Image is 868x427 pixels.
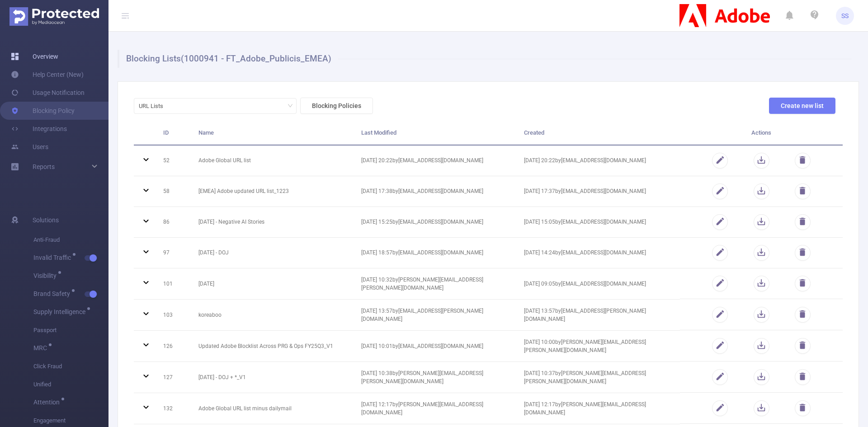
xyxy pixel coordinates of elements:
span: Last Modified [361,129,396,136]
i: icon: down [288,103,293,109]
span: [DATE] 17:37 by [EMAIL_ADDRESS][DOMAIN_NAME] [524,188,646,194]
td: 103 [156,300,192,331]
span: [DATE] 17:38 by [EMAIL_ADDRESS][DOMAIN_NAME] [361,188,483,194]
td: [EMEA] Adobe updated URL list_1223 [192,176,354,207]
span: Brand Safety [33,291,73,297]
a: Integrations [11,120,67,138]
span: Created [524,129,544,136]
span: Anti-Fraud [33,231,108,249]
td: 126 [156,331,192,362]
td: 86 [156,207,192,238]
div: URL Lists [139,99,170,113]
span: Passport [33,321,108,339]
span: Visibility [33,272,60,279]
span: [DATE] 10:00 by [PERSON_NAME][EMAIL_ADDRESS][PERSON_NAME][DOMAIN_NAME] [524,339,646,353]
td: Updated Adobe Blocklist Across PRG & Ops FY25Q3_V1 [192,331,354,362]
a: Overview [11,47,58,66]
td: Adobe Global URL list [192,145,354,176]
span: [DATE] 15:05 by [EMAIL_ADDRESS][DOMAIN_NAME] [524,219,646,225]
td: 132 [156,393,192,424]
span: [DATE] 13:57 by [EMAIL_ADDRESS][PERSON_NAME][DOMAIN_NAME] [361,308,483,322]
span: [DATE] 10:01 by [EMAIL_ADDRESS][DOMAIN_NAME] [361,343,483,349]
h1: Blocking Lists (1000941 - FT_Adobe_Publicis_EMEA) [118,50,851,68]
span: [DATE] 15:25 by [EMAIL_ADDRESS][DOMAIN_NAME] [361,219,483,225]
span: Attention [33,399,63,405]
span: SS [841,7,849,25]
span: [DATE] 13:57 by [EMAIL_ADDRESS][PERSON_NAME][DOMAIN_NAME] [524,308,646,322]
span: Reports [33,163,55,170]
span: Solutions [33,211,59,229]
a: Help Center (New) [11,66,84,84]
span: Supply Intelligence [33,309,89,315]
span: [DATE] 12:17 by [PERSON_NAME][EMAIL_ADDRESS][DOMAIN_NAME] [361,401,483,416]
td: [DATE] - DOJ [192,238,354,268]
span: [DATE] 10:38 by [PERSON_NAME][EMAIL_ADDRESS][PERSON_NAME][DOMAIN_NAME] [361,370,483,385]
span: [DATE] 20:22 by [EMAIL_ADDRESS][DOMAIN_NAME] [361,157,483,164]
td: [DATE] [192,268,354,300]
span: [DATE] 09:05 by [EMAIL_ADDRESS][DOMAIN_NAME] [524,281,646,287]
span: [DATE] 12:17 by [PERSON_NAME][EMAIL_ADDRESS][DOMAIN_NAME] [524,401,646,416]
span: Unified [33,375,108,394]
img: Protected Media [9,7,99,26]
td: 52 [156,145,192,176]
td: Adobe Global URL list minus dailymail [192,393,354,424]
span: Invalid Traffic [33,254,74,261]
span: [DATE] 20:22 by [EMAIL_ADDRESS][DOMAIN_NAME] [524,157,646,164]
a: Blocking Policy [11,102,75,120]
span: ID [163,129,169,136]
span: Click Fraud [33,357,108,375]
button: Blocking Policies [300,98,373,114]
a: Users [11,138,48,156]
td: 58 [156,176,192,207]
span: Name [198,129,214,136]
a: Reports [33,158,55,176]
td: [DATE] - Negative AI Stories [192,207,354,238]
span: Actions [751,129,771,136]
button: Create new list [769,98,835,114]
span: [DATE] 10:32 by [PERSON_NAME][EMAIL_ADDRESS][PERSON_NAME][DOMAIN_NAME] [361,277,483,291]
a: Blocking Policies [297,102,373,109]
td: 101 [156,268,192,300]
span: [DATE] 14:24 by [EMAIL_ADDRESS][DOMAIN_NAME] [524,249,646,256]
span: [DATE] 10:37 by [PERSON_NAME][EMAIL_ADDRESS][PERSON_NAME][DOMAIN_NAME] [524,370,646,385]
span: MRC [33,345,50,351]
td: 97 [156,238,192,268]
a: Usage Notification [11,84,85,102]
td: [DATE] - DOJ + *_V1 [192,362,354,393]
span: [DATE] 18:57 by [EMAIL_ADDRESS][DOMAIN_NAME] [361,249,483,256]
td: 127 [156,362,192,393]
td: koreaboo [192,300,354,331]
